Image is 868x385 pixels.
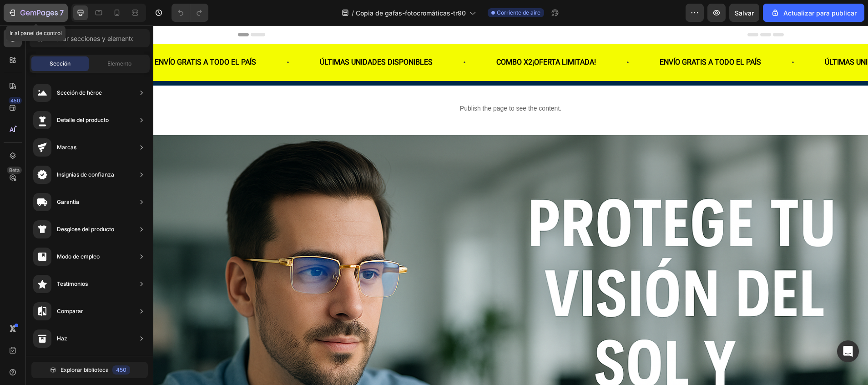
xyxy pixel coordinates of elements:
[57,307,83,316] div: Comparar
[50,60,71,68] span: Sección
[172,4,208,22] div: Deshacer/Rehacer
[107,60,131,68] span: Elemento
[30,29,150,47] input: Buscar secciones y elementos
[729,4,759,22] button: Salvar
[375,32,379,41] span: 2
[7,167,22,174] div: Beta
[57,252,100,261] div: Modo de empleo
[497,9,540,17] span: Corriente de aire
[57,116,109,125] div: Detalle del producto
[506,30,608,44] p: ENVÍO GRATIS A TODO EL PAÍS
[343,30,443,44] p: COMBO X ¡OFERTA LIMITADA!
[735,9,754,17] span: Salvar
[112,365,130,375] div: 450
[783,8,857,18] font: Actualizar para publicar
[356,8,466,18] span: Copia de gafas-fotocromáticas-tr90
[57,225,114,234] div: Desglose del producto
[4,4,68,22] button: 7
[31,362,148,378] button: Explorar biblioteca450
[167,30,279,44] p: ÚLTIMAS UNIDADES DISPONIBLES
[57,198,79,207] div: Garantía
[153,25,868,385] iframe: Design area
[352,8,354,18] span: /
[671,30,784,44] p: ÚLTIMAS UNIDADES DISPONIBLES
[57,88,102,97] div: Sección de héroe
[837,340,859,362] div: Abra Intercom Messenger
[57,143,76,152] div: Marcas
[57,279,88,289] div: Testimonios
[57,334,67,343] div: Haz
[9,97,22,104] div: 450
[61,366,109,374] span: Explorar biblioteca
[763,4,864,22] button: Actualizar para publicar
[57,170,114,179] div: Insignias de confianza
[60,7,64,18] p: 7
